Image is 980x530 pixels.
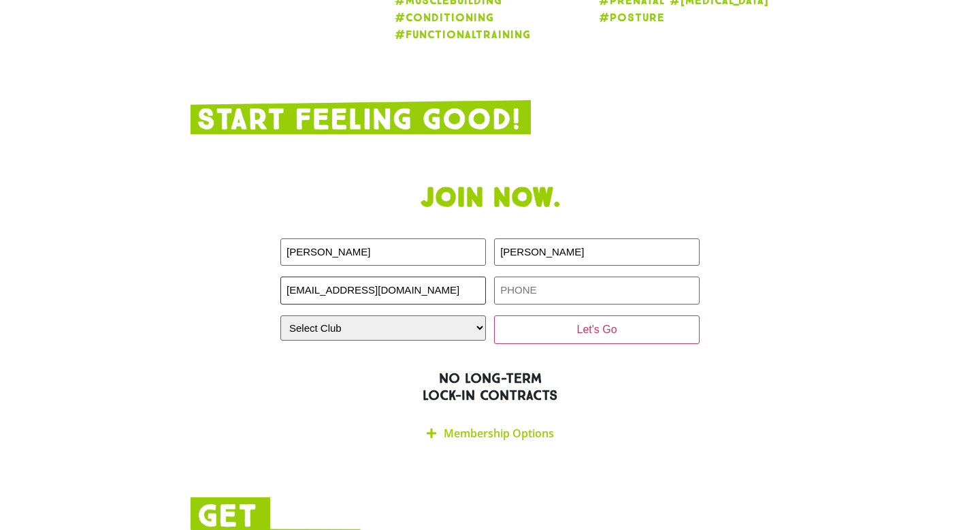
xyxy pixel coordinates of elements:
[494,315,700,344] input: Let's Go
[494,277,700,305] input: PHONE
[494,238,700,266] input: LAST NAME
[280,418,700,450] div: Membership Options
[191,370,789,404] h2: NO LONG-TERM LOCK-IN CONTRACTS
[280,277,486,305] input: Email
[444,426,554,441] a: Membership Options
[280,238,486,266] input: FIRST NAME
[191,182,789,215] h1: Join now.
